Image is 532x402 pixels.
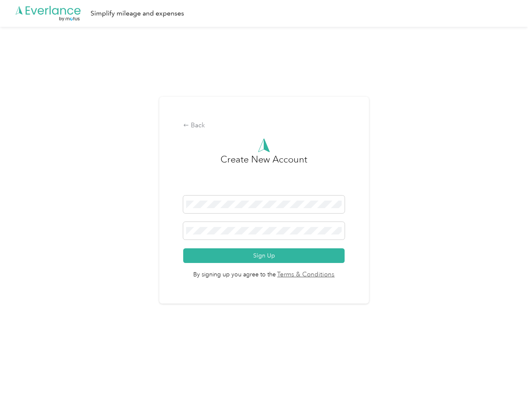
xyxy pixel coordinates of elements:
[183,121,345,131] div: Back
[183,263,345,280] span: By signing up you agree to the
[183,248,345,263] button: Sign Up
[91,8,184,19] div: Simplify mileage and expenses
[276,270,335,280] a: Terms & Conditions
[221,152,307,196] h3: Create New Account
